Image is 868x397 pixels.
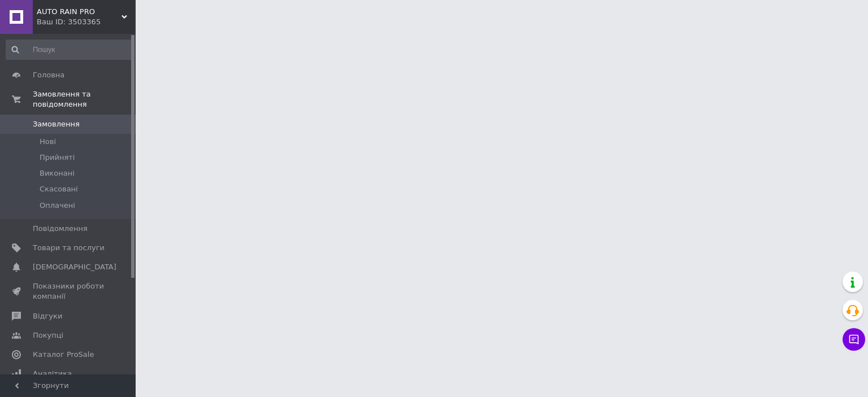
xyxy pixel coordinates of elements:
span: [DEMOGRAPHIC_DATA] [33,262,116,272]
span: Товари та послуги [33,243,105,253]
span: Відгуки [33,311,62,321]
span: Каталог ProSale [33,350,94,360]
span: Прийняті [40,152,75,163]
span: AUTO RAIN PRO [37,7,121,17]
input: Пошук [6,40,133,60]
span: Покупці [33,330,63,341]
span: Оплачені [40,200,75,211]
span: Виконані [40,168,75,178]
span: Нові [40,137,56,147]
button: Чат з покупцем [843,328,865,351]
span: Повідомлення [33,224,88,234]
span: Аналітика [33,369,72,379]
div: Ваш ID: 3503365 [37,17,136,27]
span: Замовлення [33,119,80,129]
span: Показники роботи компанії [33,281,105,302]
span: Головна [33,70,64,80]
span: Скасовані [40,184,78,194]
span: Замовлення та повідомлення [33,89,136,110]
